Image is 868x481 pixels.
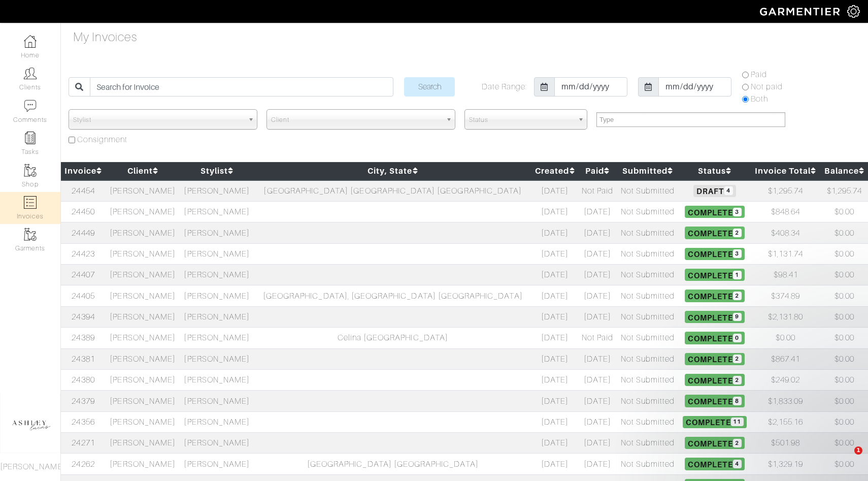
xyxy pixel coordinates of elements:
a: 24394 [72,312,94,322]
span: Complete [685,374,744,386]
a: 24450 [72,207,94,216]
td: [DATE] [579,348,617,369]
td: $0.00 [821,222,868,243]
td: [DATE] [531,391,578,411]
td: [PERSON_NAME] [106,243,180,264]
td: [DATE] [531,454,578,474]
td: $848.64 [751,201,821,222]
img: clients-icon-6bae9207a08558b7cb47a8932f037763ab4055f8c8b6bfacd5dc20c3e0201464.png [24,67,37,80]
td: [DATE] [579,369,617,390]
a: Balance [824,166,864,176]
td: $0.00 [821,285,868,306]
td: [DATE] [531,306,578,327]
td: [PERSON_NAME] [180,285,254,306]
img: comment-icon-a0a6a9ef722e966f86d9cbdc48e553b5cf19dbc54f86b18d962a5391bc8f6eb6.png [24,100,37,112]
td: [DATE] [579,285,617,306]
span: Complete [685,206,744,218]
input: Search [404,77,455,97]
span: Complete [685,332,744,344]
td: [PERSON_NAME] [106,454,180,474]
td: Not Submitted [617,411,679,432]
td: Celina [GEOGRAPHIC_DATA] [254,328,531,348]
iframe: Intercom live chat [833,446,858,471]
td: $2,131.80 [751,306,821,327]
td: [PERSON_NAME] [180,306,254,327]
td: [PERSON_NAME] [180,222,254,243]
span: 2 [733,229,742,237]
a: Client [127,166,158,176]
td: [PERSON_NAME] [106,369,180,390]
span: Complete [685,269,744,281]
td: [DATE] [579,222,617,243]
label: Not paid [751,81,783,93]
td: [PERSON_NAME] [180,201,254,222]
td: $1,295.74 [821,180,868,202]
img: garments-icon-b7da505a4dc4fd61783c78ac3ca0ef83fa9d6f193b1c9dc38574b1d14d53ca28.png [24,228,37,241]
td: [DATE] [579,243,617,264]
td: [PERSON_NAME] [106,306,180,327]
a: City, State [368,166,418,176]
td: $0.00 [751,328,821,348]
span: Client [271,110,442,130]
td: [PERSON_NAME] [106,201,180,222]
span: 2 [733,355,742,363]
td: [PERSON_NAME] [106,433,180,454]
td: $0.00 [821,348,868,369]
td: $0.00 [821,243,868,264]
td: [PERSON_NAME] [180,411,254,432]
a: 24271 [72,438,94,447]
td: [PERSON_NAME] [106,411,180,432]
td: $0.00 [821,454,868,474]
span: Stylist [73,110,244,130]
td: [GEOGRAPHIC_DATA] [GEOGRAPHIC_DATA] [GEOGRAPHIC_DATA] [254,180,531,202]
td: [PERSON_NAME] [180,391,254,411]
a: 24356 [72,418,94,427]
a: 24449 [72,229,94,238]
td: Not Submitted [617,265,679,285]
a: Invoice [64,166,102,176]
td: [DATE] [579,265,617,285]
td: [DATE] [531,285,578,306]
td: [PERSON_NAME] [106,222,180,243]
h4: My Invoices [73,30,138,45]
td: [PERSON_NAME] [180,180,254,202]
span: 0 [733,334,742,342]
img: garments-icon-b7da505a4dc4fd61783c78ac3ca0ef83fa9d6f193b1c9dc38574b1d14d53ca28.png [24,164,37,177]
span: Complete [685,353,744,365]
span: 3 [733,249,742,258]
span: Complete [685,227,744,239]
td: [DATE] [579,433,617,454]
td: $867.41 [751,348,821,369]
td: [PERSON_NAME] [180,433,254,454]
td: [DATE] [531,411,578,432]
td: [PERSON_NAME] [106,348,180,369]
a: 24379 [72,397,94,406]
td: $408.34 [751,222,821,243]
td: Not Submitted [617,391,679,411]
a: 24380 [72,375,94,384]
span: 3 [733,208,742,216]
a: 24405 [72,292,94,301]
a: Invoice Total [755,166,817,176]
td: [GEOGRAPHIC_DATA], [GEOGRAPHIC_DATA] [GEOGRAPHIC_DATA] [254,285,531,306]
td: [DATE] [531,222,578,243]
td: $1,295.74 [751,180,821,202]
td: [DATE] [579,306,617,327]
td: Not Submitted [617,328,679,348]
span: 2 [733,292,742,300]
a: 24389 [72,333,94,342]
a: Status [698,166,731,176]
a: Stylist [201,166,233,176]
td: $1,329.19 [751,454,821,474]
span: Draft [693,185,736,197]
a: Paid [585,166,610,176]
a: 24262 [72,460,94,469]
td: [DATE] [531,348,578,369]
span: 1 [733,271,742,279]
td: Not Paid [579,180,617,202]
td: [DATE] [531,433,578,454]
img: gear-icon-white-bd11855cb880d31180b6d7d6211b90ccbf57a29d726f0c71d8c61bd08dd39cc2.png [847,5,860,18]
label: Both [751,93,768,105]
td: [GEOGRAPHIC_DATA] [GEOGRAPHIC_DATA] [254,454,531,474]
td: $0.00 [821,306,868,327]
